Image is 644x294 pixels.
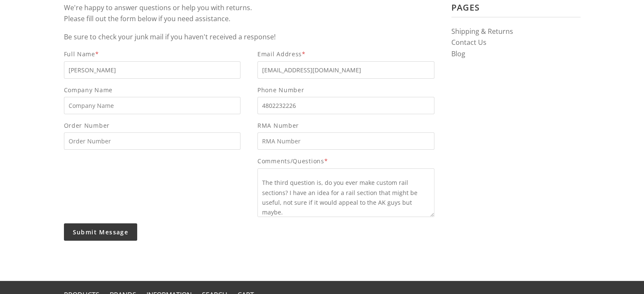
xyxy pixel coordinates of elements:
[257,97,434,114] input: Phone Number
[451,2,580,17] h3: Pages
[257,168,434,217] textarea: Comments/Questions*
[451,38,486,47] a: Contact Us
[257,85,434,95] span: Phone Number
[64,121,241,130] span: Order Number
[64,49,241,59] span: Full Name
[257,132,434,150] input: RMA Number
[64,132,241,150] input: Order Number
[64,85,241,95] span: Company Name
[64,61,241,79] input: Full Name*
[257,121,434,130] span: RMA Number
[55,156,184,189] iframe: reCAPTCHA
[64,2,434,25] p: We're happy to answer questions or help you with returns. Please fill out the form below if you n...
[257,49,434,59] span: Email Address
[451,27,513,36] a: Shipping & Returns
[64,223,138,241] input: Submit Message
[257,156,434,166] span: Comments/Questions
[64,97,241,114] input: Company Name
[64,31,434,43] p: Be sure to check your junk mail if you haven't received a response!
[451,49,465,58] a: Blog
[257,61,434,79] input: Email Address*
